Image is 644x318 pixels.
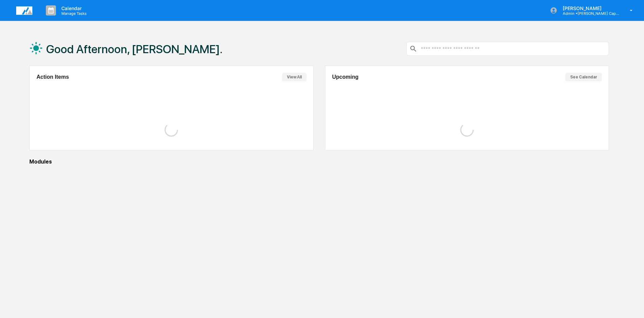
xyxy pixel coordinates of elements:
img: logo [16,6,32,15]
div: Modules [29,158,609,165]
h2: Upcoming [332,74,358,80]
p: Manage Tasks [56,11,90,16]
h2: Action Items [36,74,69,80]
p: [PERSON_NAME] [557,5,620,11]
button: See Calendar [565,73,602,81]
button: View All [282,73,306,81]
p: Calendar [56,5,90,11]
h1: Good Afternoon, [PERSON_NAME]. [46,42,223,56]
p: Admin • [PERSON_NAME] Capital Management [557,11,620,16]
